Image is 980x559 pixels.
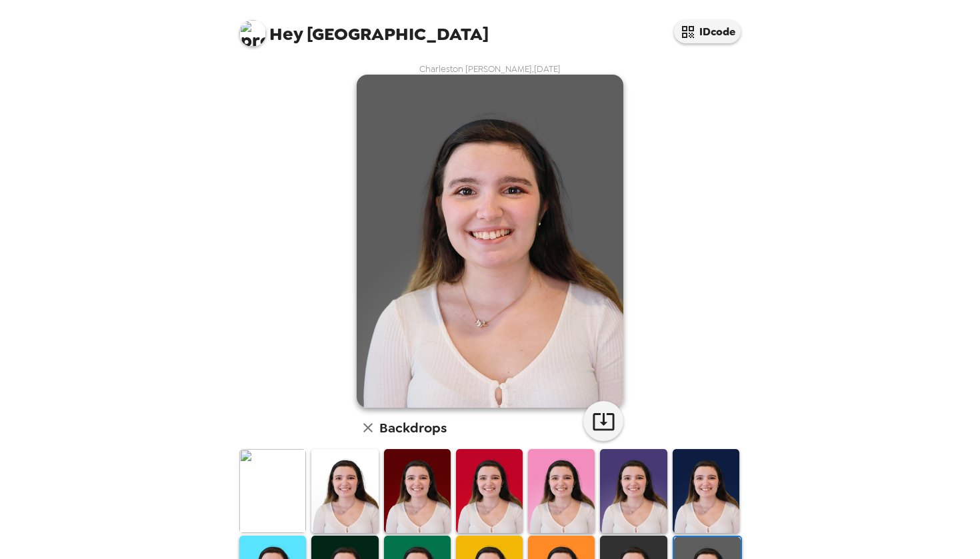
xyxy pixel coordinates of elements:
[239,20,266,47] img: profile pic
[674,20,741,43] button: IDcode
[239,13,489,43] span: [GEOGRAPHIC_DATA]
[239,449,306,532] img: Original
[419,63,561,75] span: Charleston [PERSON_NAME] , [DATE]
[379,417,447,438] h6: Backdrops
[357,75,623,408] img: user
[269,22,303,46] span: Hey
